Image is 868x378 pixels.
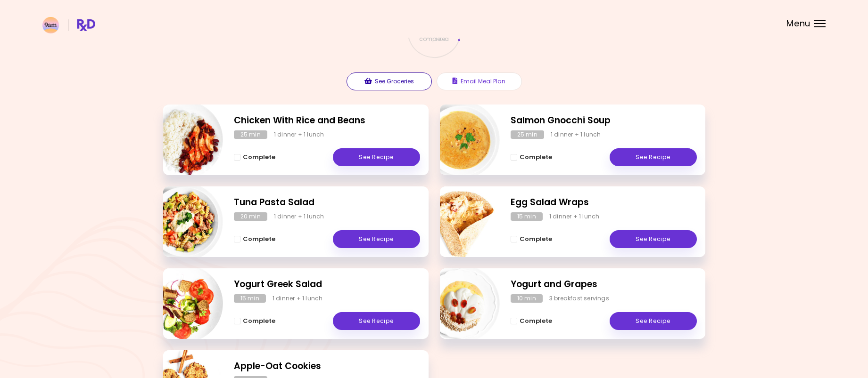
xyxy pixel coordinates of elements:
h2: Chicken With Rice and Beans [234,114,420,128]
div: 15 min [511,212,543,221]
div: 1 dinner + 1 lunch [274,130,324,139]
span: Complete [520,235,552,243]
button: Email Meal Plan [437,72,522,90]
span: Complete [243,235,275,243]
img: Info - Egg Salad Wraps [422,183,500,261]
img: Info - Yogurt Greek Salad [145,265,223,343]
button: Complete - Chicken With Rice and Beans [234,152,275,163]
img: Info - Salmon Gnocchi Soup [422,101,500,179]
span: Complete [243,153,275,161]
a: See Recipe - Salmon Gnocchi Soup [610,148,697,166]
div: 1 dinner + 1 lunch [274,212,324,221]
button: Complete - Salmon Gnocchi Soup [511,152,552,163]
a: See Recipe - Egg Salad Wraps [610,230,697,248]
h2: Yogurt and Grapes [511,278,697,291]
a: See Recipe - Chicken With Rice and Beans [333,148,420,166]
div: 1 dinner + 1 lunch [549,212,600,221]
a: See Recipe - Yogurt and Grapes [610,312,697,330]
button: Complete - Yogurt and Grapes [511,315,552,327]
span: completed [419,36,449,42]
div: 25 min [511,130,544,139]
span: Complete [243,317,275,325]
h2: Apple-Oat Cookies [234,360,420,373]
button: Complete - Tuna Pasta Salad [234,233,275,245]
div: 3 breakfast servings [549,294,609,303]
span: Complete [520,317,552,325]
img: Info - Chicken With Rice and Beans [145,101,223,179]
img: RxDiet [42,17,95,33]
div: 15 min [234,294,266,303]
img: Info - Yogurt and Grapes [422,265,500,343]
span: Menu [786,19,810,28]
div: 10 min [511,294,543,303]
a: See Recipe - Yogurt Greek Salad [333,312,420,330]
h2: Egg Salad Wraps [511,196,697,209]
img: Info - Tuna Pasta Salad [145,183,223,261]
div: 25 min [234,130,267,139]
h2: Salmon Gnocchi Soup [511,114,697,128]
div: 1 dinner + 1 lunch [273,294,323,303]
span: Complete [520,153,552,161]
h2: Tuna Pasta Salad [234,196,420,209]
div: 1 dinner + 1 lunch [551,130,601,139]
button: See Groceries [347,72,432,90]
button: Complete - Yogurt Greek Salad [234,315,275,327]
a: See Recipe - Tuna Pasta Salad [333,230,420,248]
div: 20 min [234,212,267,221]
h2: Yogurt Greek Salad [234,278,420,291]
button: Complete - Egg Salad Wraps [511,233,552,245]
